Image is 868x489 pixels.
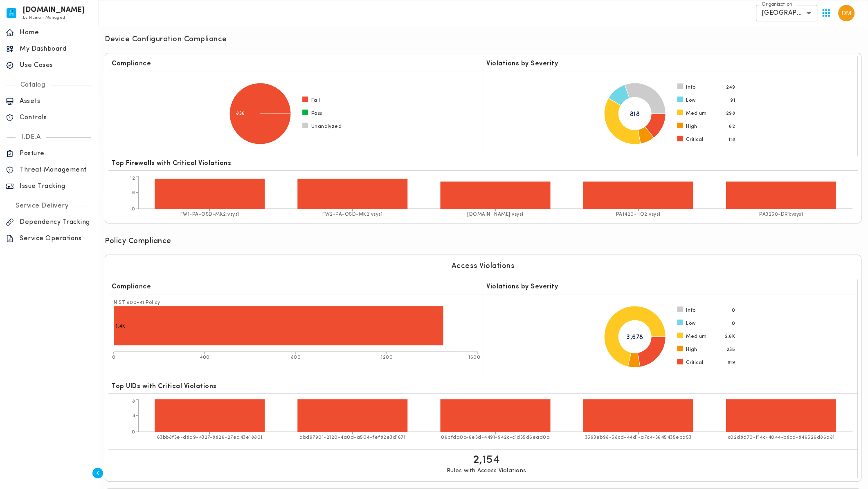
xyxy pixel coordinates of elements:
p: Threat Management [20,166,92,174]
span: 235 [726,346,735,353]
tspan: abd97901-2120-4a0d-a504-fef82e3d1671 [299,435,405,440]
p: Posture [20,150,92,158]
text: 11 [351,190,354,195]
p: 2,154 [473,453,500,467]
text: 11 [208,190,211,195]
label: Organization [762,1,792,8]
tspan: 4 [132,413,135,418]
span: Low [686,320,695,327]
tspan: 0 [132,207,135,212]
p: Catalog [15,81,51,89]
span: 0 [732,320,735,327]
p: My Dashboard [20,45,92,53]
tspan: c02d8d70-f14c-4044-b8cd-846526d86a81 [727,435,834,440]
p: Dependency Tracking [20,218,92,226]
h6: Compliance [112,283,480,291]
p: Service Operations [20,234,92,243]
text: 8 [494,412,497,417]
text: 1.4K [116,324,125,329]
span: 0 [732,307,735,314]
span: High [686,346,697,353]
p: Service Delivery [10,202,74,210]
tspan: 1600 [468,355,480,360]
span: by Human Managed [23,16,65,20]
span: 819 [727,359,735,366]
div: [GEOGRAPHIC_DATA] [756,5,817,21]
text: 10 [636,192,641,196]
p: Issue Tracking [20,182,92,190]
tspan: 12 [130,176,135,181]
tspan: PA1420-HO2:vsys1 [616,212,661,217]
span: Medium [686,333,706,340]
tspan: PA3250-DR1:vsys1 [759,212,803,217]
p: Assets [20,97,92,105]
tspan: 8 [132,399,135,404]
tspan: 0 [132,430,135,435]
span: Fail [311,97,320,104]
text: 836 [236,111,245,116]
text: 8 [780,412,783,417]
span: Info [686,84,696,91]
text: 8 [208,412,211,417]
span: 298 [726,110,735,117]
text: 8 [351,412,354,417]
h6: Policy Compliance [105,237,171,246]
text: 10 [492,192,498,196]
button: User [835,2,858,25]
tspan: 1200 [381,355,393,360]
img: David Medallo [838,5,855,21]
h6: Compliance [112,60,480,68]
span: 62 [729,123,735,130]
h6: [DOMAIN_NAME] [23,7,85,13]
h6: Violations by Severity [486,60,855,68]
h6: Top UIDs with Critical Violations [112,382,855,391]
tspan: 6 [132,190,135,195]
tspan: 818 [630,111,640,118]
span: High [686,123,697,130]
text: 8 [636,412,640,417]
span: Pass [311,110,322,117]
span: Critical [686,136,703,143]
tspan: 400 [200,355,210,360]
span: Critical [686,359,703,366]
span: 2.6K [724,333,735,340]
tspan: FW2-PA-OSD-MK2:vsys1 [322,212,382,217]
tspan: 800 [291,355,301,360]
span: 249 [726,84,735,91]
img: invicta.io [7,8,16,18]
p: Rules with Access Violations [447,467,526,475]
p: I.DE.A [16,133,46,141]
span: 118 [729,136,735,143]
h6: Device Configuration Compliance [105,35,227,45]
p: Home [20,29,92,37]
tspan: [DOMAIN_NAME]:vsys1 [467,212,524,217]
p: Controls [20,114,92,122]
p: Use Cases [20,61,92,69]
h6: Violations by Severity [486,283,855,291]
h6: Access Violations [452,261,515,271]
span: Info [686,307,696,314]
tspan: 3593eb98-58cd-44d1-a7c4-3645435eba53 [585,435,692,440]
tspan: 3,678 [626,334,643,341]
text: 10 [778,192,784,196]
span: 91 [730,97,735,104]
span: Medium [686,110,706,117]
text: NIST 800-41 Policy [114,300,160,305]
tspan: FW1-PA-OSD-MK2:vsys1 [180,212,239,217]
h6: Top Firewalls with Critical Violations [112,159,855,167]
tspan: 63bb8f3e-d8d9-4327-8826-27ed43e18801 [157,435,263,440]
tspan: 0 [112,355,116,360]
span: Unanalyzed [311,123,342,130]
tspan: 06bfda0c-6e3d-4491-942c-c1d35d6ead0a [441,435,550,440]
span: Low [686,97,695,104]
